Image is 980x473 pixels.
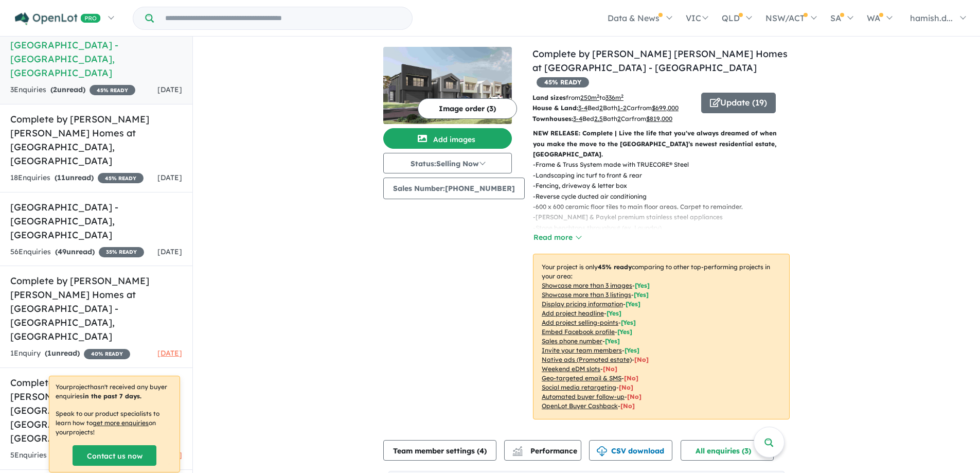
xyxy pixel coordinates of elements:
[533,191,798,202] p: - Reverse cycle ducted air conditioning
[542,356,632,363] u: Native ads (Promoted estate)
[99,247,144,257] span: 35 % READY
[533,170,798,181] p: - Landscaping inc turf to front & rear
[599,94,623,101] span: to
[156,7,410,29] input: Try estate name, suburb, builder or developer
[512,449,523,456] img: bar-chart.svg
[10,172,144,184] div: 18 Enquir ies
[533,128,790,160] p: NEW RELEASE: Complete | Live the life that you've always dreamed of when you make the move to the...
[10,449,136,462] div: 5 Enquir ies
[598,263,632,271] b: 45 % ready
[542,328,615,336] u: Embed Facebook profile
[513,446,522,452] img: line-chart.svg
[542,402,618,410] u: OpenLot Buyer Cashback
[542,319,618,326] u: Add project selling-points
[573,115,582,122] u: 3-4
[10,200,182,242] h5: [GEOGRAPHIC_DATA] - [GEOGRAPHIC_DATA] , [GEOGRAPHIC_DATA]
[10,84,135,96] div: 3 Enquir ies
[652,104,679,112] u: $ 699,000
[58,247,66,256] span: 49
[617,328,632,336] span: [ Yes ]
[157,247,182,256] span: [DATE]
[157,348,182,358] span: [DATE]
[383,178,525,199] button: Sales Number:[PHONE_NUMBER]
[15,12,101,25] img: Openlot PRO Logo White
[514,446,577,456] span: Performance
[621,319,636,326] span: [ Yes ]
[617,115,621,122] u: 2
[55,247,95,256] strong: ( unread)
[157,173,182,182] span: [DATE]
[617,104,627,112] u: 1-2
[532,93,693,103] p: from
[542,337,602,345] u: Sales phone number
[532,103,693,113] p: Bed Bath Car from
[50,85,85,94] strong: ( unread)
[532,94,566,101] b: Land sizes
[605,337,620,345] span: [ Yes ]
[626,300,640,308] span: [ Yes ]
[45,348,80,358] strong: ( unread)
[533,181,798,191] p: - Fencing, driveway & letter box
[533,223,798,233] p: - Stone benchtops throughout (ex. Laundry)
[537,77,589,87] span: 45 % READY
[157,85,182,94] span: [DATE]
[84,349,130,359] span: 40 % READY
[646,115,672,122] u: $ 819,000
[634,356,649,363] span: [No]
[635,282,650,289] span: [ Yes ]
[83,392,141,400] b: in the past 7 days.
[532,114,693,124] p: Bed Bath Car from
[627,393,642,400] span: [No]
[542,291,631,299] u: Showcase more than 3 listings
[383,47,512,124] img: Complete by McDonald Jones Homes at Huntlee - North Rothbury
[93,419,149,427] u: get more enquiries
[504,440,581,461] button: Performance
[383,440,496,461] button: Team member settings (4)
[383,128,512,149] button: Add images
[605,94,623,101] u: 336 m
[625,346,639,354] span: [ Yes ]
[621,93,623,99] sup: 2
[10,274,182,343] h5: Complete by [PERSON_NAME] [PERSON_NAME] Homes at [GEOGRAPHIC_DATA] - [GEOGRAPHIC_DATA] , [GEOGRAP...
[542,300,623,308] u: Display pricing information
[73,445,156,466] a: Contact us now
[56,409,173,437] p: Speak to our product specialists to learn how to on your projects !
[542,374,621,382] u: Geo-targeted email & SMS
[418,98,517,119] button: Image order (3)
[533,254,790,419] p: Your project is only comparing to other top-performing projects in your area: - - - - - - - - - -...
[681,440,774,461] button: All enquiries (3)
[10,347,130,360] div: 1 Enquir y
[47,348,51,358] span: 1
[479,446,484,456] span: 4
[542,383,616,391] u: Social media retargeting
[56,382,173,401] p: Your project hasn't received any buyer enquiries
[542,393,625,400] u: Automated buyer follow-up
[603,365,617,373] span: [No]
[57,173,65,182] span: 11
[55,173,94,182] strong: ( unread)
[620,402,635,410] span: [No]
[578,104,587,112] u: 3-4
[589,440,672,461] button: CSV download
[542,346,622,354] u: Invite your team members
[533,160,798,170] p: - Frame & Truss System made with TRUECORE® Steel
[910,13,953,23] span: hamish.d...
[599,104,603,112] u: 2
[542,365,600,373] u: Weekend eDM slots
[634,291,649,299] span: [ Yes ]
[580,94,599,101] u: 250 m
[532,115,573,122] b: Townhouses:
[542,309,604,317] u: Add project headline
[624,374,638,382] span: [No]
[98,173,144,183] span: 45 % READY
[619,383,633,391] span: [No]
[10,246,144,258] div: 56 Enquir ies
[10,10,182,80] h5: Complete by [PERSON_NAME] [PERSON_NAME] Homes at [GEOGRAPHIC_DATA] - [GEOGRAPHIC_DATA] , [GEOGRAP...
[533,232,581,243] button: Read more
[533,202,798,212] p: - 600 x 600 ceramic floor tiles to main floor areas. Carpet to remainder.
[10,112,182,168] h5: Complete by [PERSON_NAME] [PERSON_NAME] Homes at [GEOGRAPHIC_DATA] , [GEOGRAPHIC_DATA]
[383,153,512,173] button: Status:Selling Now
[533,212,798,222] p: - [PERSON_NAME] & Paykel premium stainless steel appliances
[542,282,632,289] u: Showcase more than 3 images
